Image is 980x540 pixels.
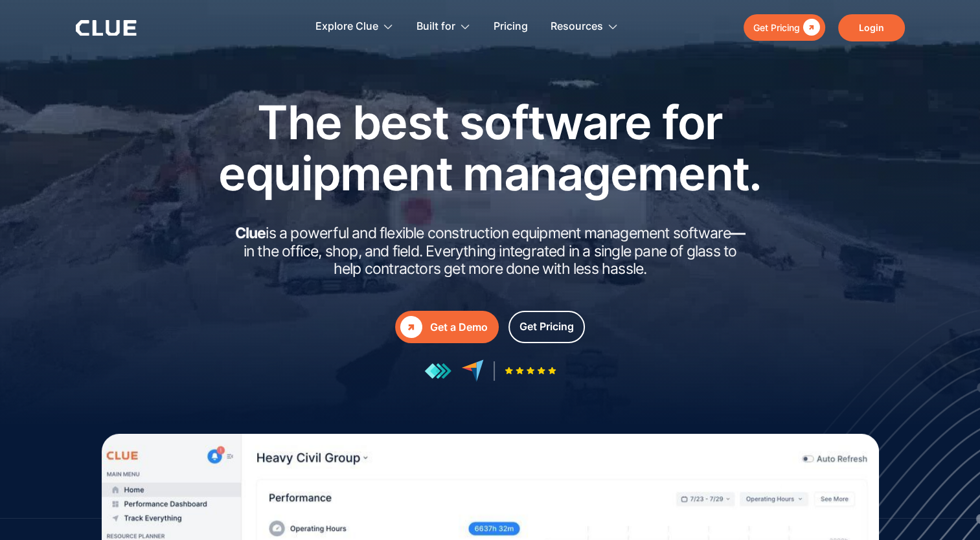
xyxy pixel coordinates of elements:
div: Resources [551,6,619,47]
iframe: Chat Widget [747,359,980,540]
a: Get Pricing [744,14,825,41]
div:  [400,316,422,338]
a: Get a Demo [395,311,499,343]
div:  [800,19,820,36]
a: Pricing [494,6,528,47]
div: Built for [416,6,471,47]
div: Resources [551,6,603,47]
strong: Clue [235,224,266,242]
a: Login [838,14,905,41]
img: reviews at getapp [424,363,451,379]
strong: — [731,224,745,242]
h2: is a powerful and flexible construction equipment management software in the office, shop, and fi... [231,225,749,278]
div: Get a Demo [430,319,488,335]
img: Five-star rating icon [505,366,556,375]
h1: The best software for equipment management. [199,96,782,199]
div: Get Pricing [753,19,800,36]
img: reviews at capterra [461,359,484,382]
div: Explore Clue [315,6,378,47]
a: Get Pricing [508,311,585,343]
div: Built for [416,6,455,47]
div: Explore Clue [315,6,394,47]
div: Get Pricing [519,319,574,335]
